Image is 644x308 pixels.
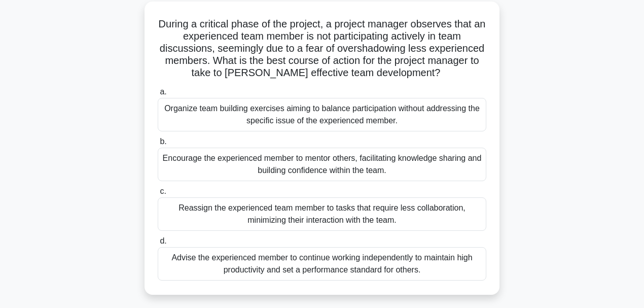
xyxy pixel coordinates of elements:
h5: During a critical phase of the project, a project manager observes that an experienced team membe... [157,18,487,80]
span: b. [160,137,166,146]
span: d. [160,236,166,245]
span: a. [160,87,166,96]
div: Encourage the experienced member to mentor others, facilitating knowledge sharing and building co... [158,148,486,181]
span: c. [160,187,166,195]
div: Advise the experienced member to continue working independently to maintain high productivity and... [158,247,486,281]
div: Organize team building exercises aiming to balance participation without addressing the specific ... [158,98,486,131]
div: Reassign the experienced team member to tasks that require less collaboration, minimizing their i... [158,197,486,231]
